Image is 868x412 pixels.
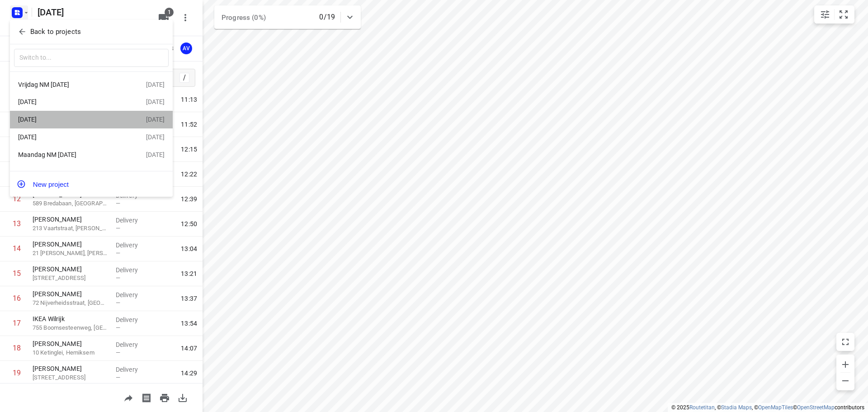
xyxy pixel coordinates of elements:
button: Back to projects [14,24,169,39]
div: Maandag NM [DATE][DATE] [10,146,173,164]
div: [DATE] [146,116,165,123]
div: Vrijdag NM [DATE] [18,81,122,88]
div: [DATE] [146,133,165,141]
div: [DATE][DATE] [10,128,173,146]
button: New project [10,175,173,193]
input: Switch to... [14,49,169,67]
div: [DATE] [18,116,122,123]
div: [DATE][DATE] [10,93,173,111]
div: Maandag NM [DATE] [18,151,122,158]
div: Vrijdag NM [DATE][DATE] [10,76,173,93]
div: [DATE] [18,133,122,141]
div: [DATE] [146,98,165,105]
div: [DATE] [146,151,165,158]
div: [DATE][DATE] [10,111,173,128]
div: [DATE] [18,98,122,105]
p: Back to projects [30,27,81,37]
div: [DATE] [146,81,165,88]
